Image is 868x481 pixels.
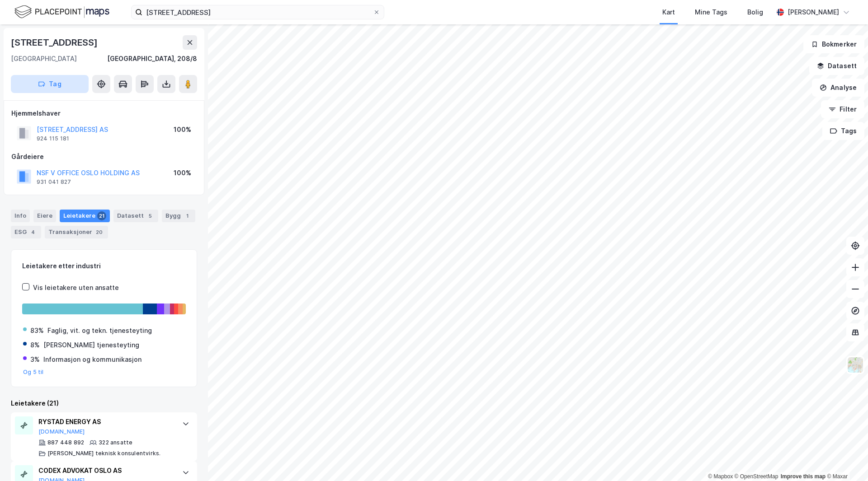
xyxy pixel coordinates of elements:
div: 1 [183,211,192,220]
div: Info [11,210,30,222]
button: Og 5 til [23,369,44,376]
button: Tag [11,75,89,93]
div: [PERSON_NAME] [788,7,839,18]
div: RYSTAD ENERGY AS [38,416,173,427]
div: 887 448 892 [47,439,84,446]
div: Transaksjoner [45,226,108,238]
div: [GEOGRAPHIC_DATA] [11,53,77,64]
div: Bygg [162,210,195,222]
div: Leietakere etter industri [22,261,186,271]
div: 4 [28,228,38,237]
div: Kontrollprogram for chat [823,438,868,481]
div: Vis leietakere uten ansatte [33,282,119,293]
div: Eiere [33,210,56,222]
div: Gårdeiere [11,151,197,162]
div: 931 041 827 [37,178,71,186]
div: Datasett [113,210,158,222]
div: 100% [174,168,191,178]
a: OpenStreetMap [735,473,778,480]
div: Bolig [747,7,763,18]
button: Filter [821,100,864,118]
div: 3% [30,354,40,365]
button: Bokmerker [803,35,864,53]
a: Mapbox [708,473,733,480]
div: 20 [94,228,104,237]
div: ESG [11,226,41,238]
button: [DOMAIN_NAME] [38,428,85,435]
div: [PERSON_NAME] tjenesteyting [43,340,139,350]
div: Hjemmelshaver [11,108,197,119]
div: 5 [146,211,155,220]
div: [PERSON_NAME] teknisk konsulentvirks. [47,450,160,457]
img: logo.f888ab2527a4732fd821a326f86c7f29.svg [14,4,109,20]
input: Søk på adresse, matrikkel, gårdeiere, leietakere eller personer [142,5,373,19]
div: Kart [662,7,675,18]
div: [STREET_ADDRESS] [11,35,99,50]
div: 8% [30,340,40,350]
div: 322 ansatte [99,439,132,446]
div: 924 115 181 [37,135,69,142]
div: Leietakere [60,210,110,222]
div: Faglig, vit. og tekn. tjenesteyting [47,325,152,336]
div: Informasjon og kommunikasjon [43,354,142,365]
div: Mine Tags [695,7,727,18]
div: 83% [30,325,44,336]
button: Analyse [812,79,864,97]
div: 21 [97,211,106,220]
iframe: Chat Widget [823,438,868,481]
button: Tags [822,122,864,140]
button: Datasett [809,57,864,75]
div: CODEX ADVOKAT OSLO AS [38,465,173,476]
div: [GEOGRAPHIC_DATA], 208/8 [107,53,197,64]
img: Z [847,356,864,374]
div: 100% [174,124,191,135]
div: Leietakere (21) [11,398,197,409]
a: Improve this map [781,473,826,480]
